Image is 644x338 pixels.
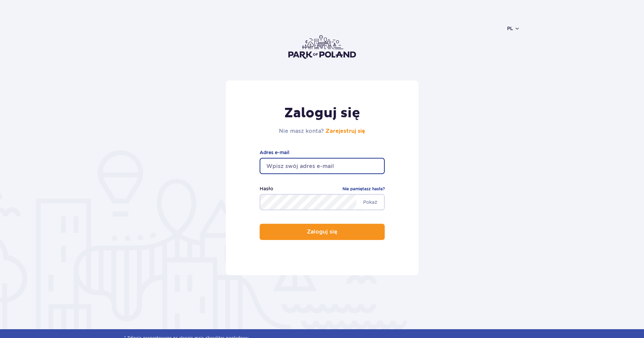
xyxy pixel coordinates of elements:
h1: Zaloguj się [279,105,365,122]
span: Pokaż [356,195,384,209]
button: Zaloguj się [260,224,385,240]
p: Zaloguj się [307,229,337,235]
img: Park of Poland logo [288,35,356,59]
input: Wpisz swój adres e-mail [260,158,385,174]
label: Adres e-mail [260,149,385,156]
a: Nie pamiętasz hasła? [342,186,385,192]
label: Hasło [260,185,273,192]
a: Zarejestruj się [326,128,365,134]
button: pl [507,25,520,32]
h2: Nie masz konta? [279,127,365,135]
